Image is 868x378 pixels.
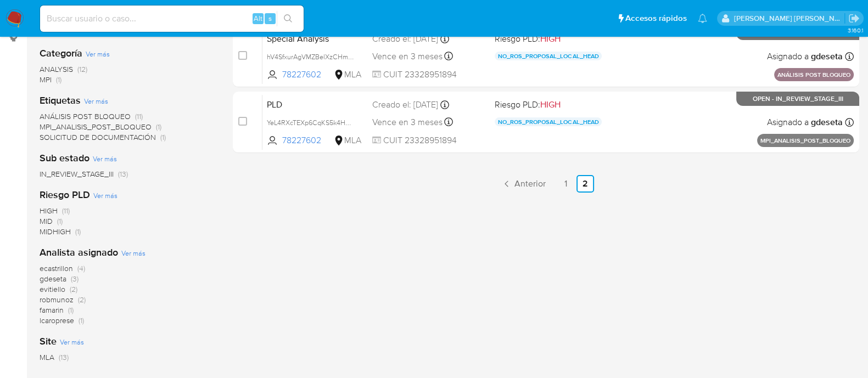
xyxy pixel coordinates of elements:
span: 3.160.1 [847,26,863,35]
span: s [268,13,272,24]
input: Buscar usuario o caso... [40,12,304,26]
a: Salir [848,13,860,24]
span: Accesos rápidos [625,13,687,24]
button: search-icon [277,11,299,26]
a: Notificaciones [698,14,707,23]
p: emmanuel.vitiello@mercadolibre.com [734,13,845,24]
span: Alt [254,13,262,24]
